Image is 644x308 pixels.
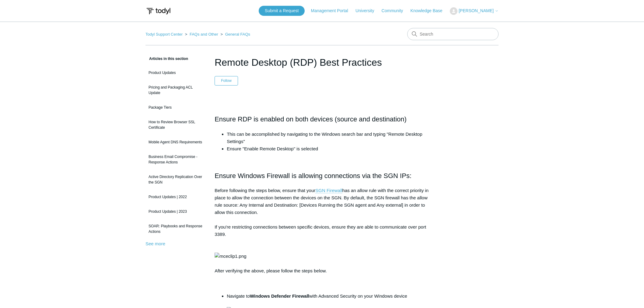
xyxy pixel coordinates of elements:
li: FAQs and Other [184,32,219,37]
a: Pricing and Packaging ACL Update [145,82,205,99]
h2: Ensure Windows Firewall is allowing connections via the SGN IPs: [215,170,429,181]
span: Articles in this section [145,57,188,61]
a: Mobile Agent DNS Requirements [145,136,205,148]
input: Search [407,28,499,40]
a: How to Review Browser SSL Certificate [145,116,205,133]
a: Knowledge Base [411,8,449,14]
p: Before following the steps below, ensure that your has an allow rule with the correct priority in... [215,187,429,275]
a: Business Email Compromise - Response Actions [145,151,205,168]
li: Ensure "Enable Remote Desktop" is selected [227,145,429,152]
span: [PERSON_NAME] [459,8,494,13]
a: See more [145,241,165,246]
li: Todyl Support Center [145,32,184,37]
a: FAQs and Other [190,32,218,37]
a: SOAR: Playbooks and Response Actions [145,220,205,237]
img: Todyl Support Center Help Center home page [145,5,171,17]
button: [PERSON_NAME] [450,7,499,15]
img: mceclip1.png [215,253,246,260]
a: Package Tiers [145,102,205,113]
a: Community [382,8,409,14]
a: Product Updates [145,67,205,79]
strong: Windows Defender Firewall [250,293,309,299]
li: General FAQs [219,32,250,37]
a: SGN Firewall [315,188,342,193]
a: Todyl Support Center [145,32,183,37]
h1: Remote Desktop (RDP) Best Practices [215,55,429,70]
a: Submit a Request [259,6,305,16]
a: Product Updates | 2023 [145,206,205,217]
a: Management Portal [311,8,354,14]
a: University [355,8,380,14]
a: Product Updates | 2022 [145,191,205,203]
h2: Ensure RDP is enabled on both devices (source and destination) [215,114,429,124]
button: Follow Article [215,76,238,85]
a: Active Directory Replication Over the SGN [145,171,205,188]
a: General FAQs [225,32,250,37]
li: This can be accomplished by navigating to the Windows search bar and typing "Remote Desktop Setti... [227,131,429,145]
